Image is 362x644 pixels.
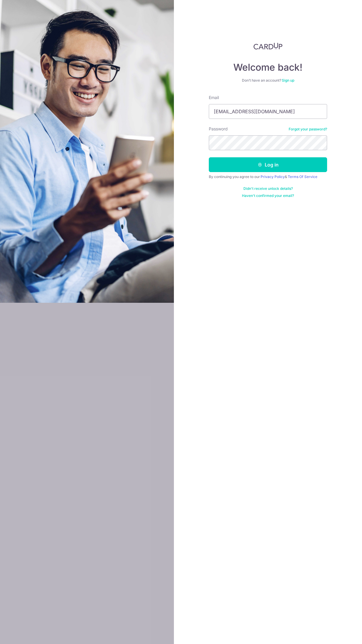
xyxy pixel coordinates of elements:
div: By continuing you agree to our & [209,174,327,179]
a: Didn't receive unlock details? [243,186,293,191]
img: CardUp Logo [253,43,282,50]
a: Privacy Policy [261,174,285,179]
button: Log in [209,157,327,172]
a: Haven't confirmed your email? [242,193,294,198]
a: Forgot your password? [289,127,327,132]
div: Don’t have an account? [209,78,327,83]
a: Terms Of Service [288,174,317,179]
label: Email [209,95,219,101]
label: Password [209,126,228,132]
input: Enter your Email [209,104,327,119]
h4: Welcome back! [209,62,327,73]
a: Sign up [282,78,294,82]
